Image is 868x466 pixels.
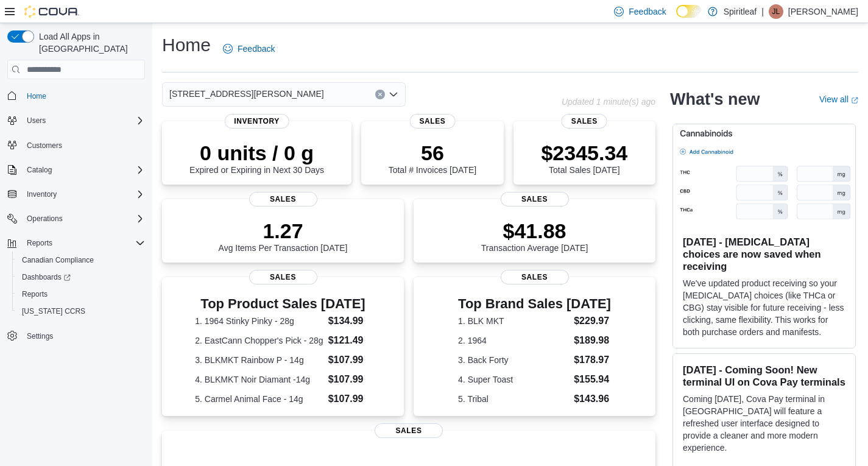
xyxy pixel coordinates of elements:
[22,113,51,128] button: Users
[562,114,607,129] span: Sales
[2,327,150,345] button: Settings
[249,192,317,207] span: Sales
[389,90,398,99] button: Open list of options
[761,4,764,19] p: |
[27,116,46,125] span: Users
[22,236,145,250] span: Reports
[389,141,476,175] div: Total # Invoices [DATE]
[683,277,845,338] p: We've updated product receiving so your [MEDICAL_DATA] choices (like THCa or CBG) stay visible fo...
[12,286,150,303] button: Reports
[12,252,150,269] button: Canadian Compliance
[22,236,57,250] button: Reports
[2,112,150,129] button: Users
[189,141,324,165] p: 0 units / 0 g
[22,187,62,202] button: Inventory
[22,138,145,153] span: Customers
[458,334,569,347] dt: 2. 1964
[574,372,611,387] dd: $155.94
[629,5,666,18] span: Feedback
[195,354,323,366] dt: 3. BLKMKT Rainbow P - 14g
[12,303,150,320] button: [US_STATE] CCRS
[22,163,145,177] span: Catalog
[22,113,145,128] span: Users
[162,33,211,57] h1: Home
[328,353,371,367] dd: $107.99
[22,138,67,153] a: Customers
[458,315,569,327] dt: 1. BLK MKT
[458,354,569,366] dt: 3. Back Forty
[481,219,588,243] p: $41.88
[224,114,289,129] span: Inventory
[249,270,317,284] span: Sales
[27,214,63,224] span: Operations
[17,287,145,302] span: Reports
[22,89,51,104] a: Home
[27,238,52,248] span: Reports
[328,333,371,348] dd: $121.49
[27,189,57,199] span: Inventory
[27,165,52,175] span: Catalog
[458,373,569,386] dt: 4. Super Toast
[2,136,150,154] button: Customers
[574,353,611,367] dd: $178.97
[22,306,85,316] span: [US_STATE] CCRS
[819,94,858,104] a: View allExternal link
[195,297,371,311] h3: Top Product Sales [DATE]
[683,393,845,454] p: Coming [DATE], Cova Pay terminal in [GEOGRAPHIC_DATA] will feature a refreshed user interface des...
[27,91,46,101] span: Home
[2,186,150,203] button: Inventory
[24,5,79,18] img: Cova
[218,37,280,61] a: Feedback
[676,5,702,18] input: Dark Mode
[389,141,476,165] p: 56
[22,163,57,177] button: Catalog
[17,253,99,267] a: Canadian Compliance
[169,86,324,101] span: [STREET_ADDRESS][PERSON_NAME]
[2,86,150,104] button: Home
[788,4,858,19] p: [PERSON_NAME]
[22,328,145,344] span: Settings
[22,187,145,202] span: Inventory
[2,161,150,178] button: Catalog
[375,423,443,438] span: Sales
[17,304,145,319] span: Washington CCRS
[22,289,48,299] span: Reports
[17,287,52,302] a: Reports
[501,270,569,284] span: Sales
[328,372,371,387] dd: $107.99
[219,219,348,253] div: Avg Items Per Transaction [DATE]
[683,236,845,272] h3: [DATE] - [MEDICAL_DATA] choices are now saved when receiving
[574,392,611,406] dd: $143.96
[27,141,62,150] span: Customers
[22,255,94,265] span: Canadian Compliance
[676,18,677,18] span: Dark Mode
[27,331,53,341] span: Settings
[238,43,275,55] span: Feedback
[2,210,150,227] button: Operations
[219,219,348,243] p: 1.27
[574,333,611,348] dd: $189.98
[17,270,76,284] a: Dashboards
[724,4,757,19] p: Spiritleaf
[851,97,858,104] svg: External link
[328,392,371,406] dd: $107.99
[458,297,611,311] h3: Top Brand Sales [DATE]
[541,141,627,175] div: Total Sales [DATE]
[22,211,68,226] button: Operations
[195,315,323,327] dt: 1. 1964 Stinky Pinky - 28g
[375,90,385,99] button: Clear input
[17,253,145,267] span: Canadian Compliance
[501,192,569,207] span: Sales
[458,393,569,405] dt: 5. Tribal
[17,304,90,319] a: [US_STATE] CCRS
[12,269,150,286] a: Dashboards
[189,141,324,175] div: Expired or Expiring in Next 30 Days
[683,364,845,388] h3: [DATE] - Coming Soon! New terminal UI on Cova Pay terminals
[22,88,145,103] span: Home
[769,4,783,19] div: Jasper L
[562,97,655,107] p: Updated 1 minute(s) ago
[17,270,145,284] span: Dashboards
[670,90,760,109] h2: What's new
[541,141,627,165] p: $2345.34
[2,235,150,252] button: Reports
